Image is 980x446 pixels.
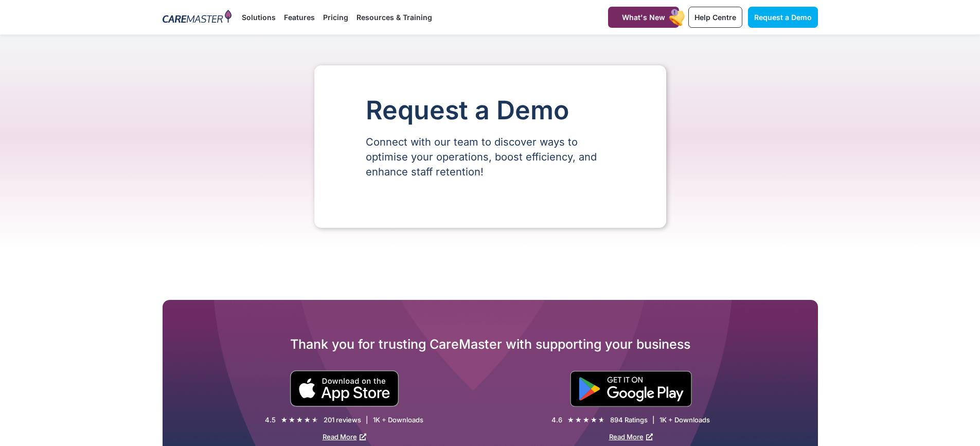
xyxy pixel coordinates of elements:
[567,415,605,425] div: 4.6/5
[324,416,423,424] div: 201 reviews | 1K + Downloads
[608,7,679,28] a: What's New
[281,415,318,425] div: 4.5/5
[366,135,615,180] p: Connect with our team to discover ways to optimise your operations, boost efficiency, and enhance...
[694,13,736,22] span: Help Centre
[296,415,303,425] i: ★
[570,371,692,407] img: "Get is on" Black Google play button.
[281,415,288,425] i: ★
[688,7,742,28] a: Help Centre
[290,370,399,407] img: small black download on the apple app store button.
[598,415,605,425] i: ★
[265,416,276,424] div: 4.5
[551,416,562,424] div: 4.6
[610,416,710,424] div: 894 Ratings | 1K + Downloads
[748,7,818,28] a: Request a Demo
[366,96,615,124] h1: Request a Demo
[583,415,590,425] i: ★
[163,336,818,352] h2: Thank you for trusting CareMaster with supporting your business
[289,415,295,425] i: ★
[304,415,311,425] i: ★
[567,415,574,425] i: ★
[163,10,232,25] img: CareMaster Logo
[622,13,665,22] span: What's New
[312,415,318,425] i: ★
[575,415,582,425] i: ★
[323,433,366,441] a: Read More
[754,13,812,22] span: Request a Demo
[591,415,597,425] i: ★
[609,433,653,441] a: Read More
